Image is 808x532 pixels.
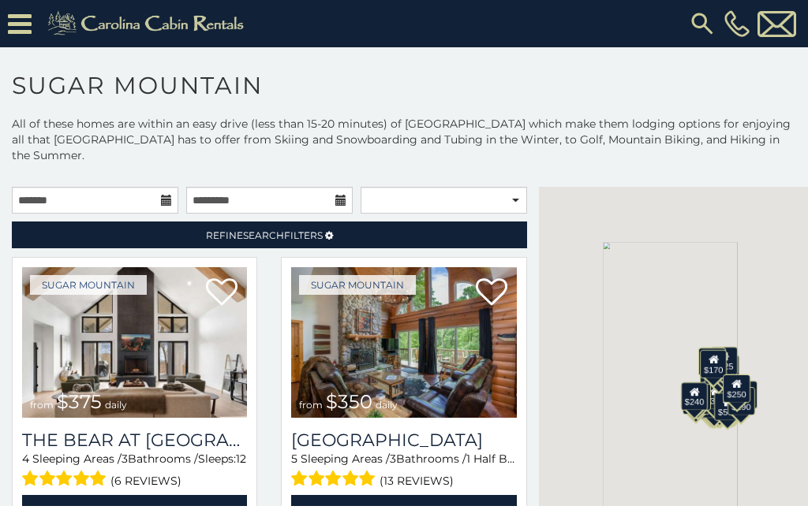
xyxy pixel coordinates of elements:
a: Add to favorites [476,277,507,310]
span: Search [243,229,284,241]
div: $500 [714,392,741,420]
span: 5 [291,452,297,466]
a: View Property [22,495,247,527]
span: $350 [326,390,372,413]
span: 12 [236,452,246,466]
span: 1 Half Baths / [466,452,538,466]
img: The Bear At Sugar Mountain [22,267,247,418]
a: [PHONE_NUMBER] [720,10,754,37]
a: Sugar Mountain [299,275,416,295]
a: The Bear At [GEOGRAPHIC_DATA] [22,430,247,451]
span: $375 [57,390,102,413]
a: Grouse Moor Lodge from $350 daily [291,267,516,418]
span: (13 reviews) [380,471,454,491]
span: Refine Filters [206,229,323,241]
h3: The Bear At Sugar Mountain [22,430,247,451]
a: The Bear At Sugar Mountain from $375 daily [22,267,247,418]
img: Khaki-logo.png [39,8,257,39]
a: RefineSearchFilters [12,221,527,248]
div: Sleeping Areas / Bathrooms / Sleeps: [291,451,516,491]
span: (6 reviews) [110,471,181,491]
a: View Property [291,495,516,527]
div: $240 [698,347,725,375]
div: Sleeping Areas / Bathrooms / Sleeps: [22,451,247,491]
div: $190 [728,387,754,415]
a: Add to favorites [206,277,238,310]
img: Grouse Moor Lodge [291,267,516,418]
div: $250 [724,374,750,402]
div: $240 [681,382,708,411]
a: Sugar Mountain [30,275,147,295]
span: 3 [122,452,128,466]
div: $355 [683,386,710,415]
span: daily [376,399,398,411]
span: 4 [22,452,29,466]
a: [GEOGRAPHIC_DATA] [291,430,516,451]
span: from [30,399,54,411]
img: search-regular.svg [688,9,716,38]
span: 3 [390,452,396,466]
div: $170 [700,350,727,378]
h3: Grouse Moor Lodge [291,430,516,451]
div: $225 [710,346,737,374]
div: $155 [699,390,726,419]
span: daily [105,399,127,411]
span: from [299,399,323,411]
div: $350 [705,356,732,385]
